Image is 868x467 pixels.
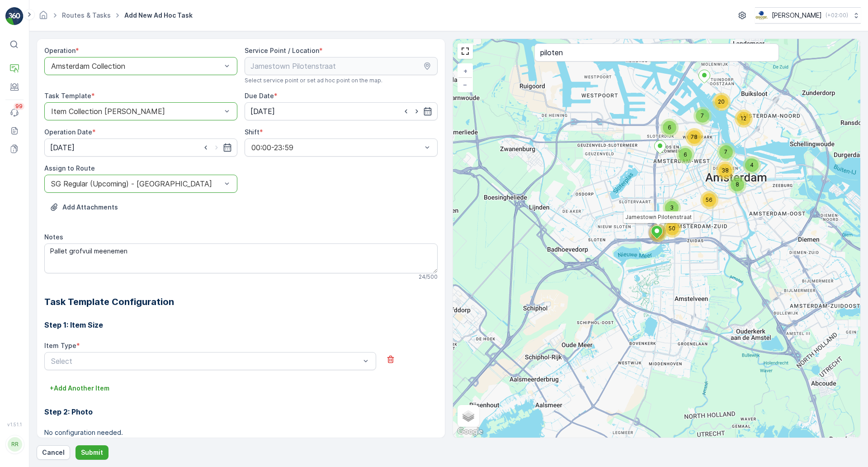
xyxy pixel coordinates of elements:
[663,219,681,238] div: 50
[5,104,24,122] a: 99
[458,78,472,91] a: Zoom Out
[245,102,438,120] input: dd/mm/yyyy
[44,233,63,241] label: Notes
[8,437,22,452] div: RR
[670,204,674,211] span: 3
[463,67,467,75] span: +
[81,448,103,457] p: Submit
[37,445,70,460] button: Cancel
[693,107,712,125] div: 7
[706,196,712,203] span: 56
[728,176,746,194] div: 8
[534,43,779,62] input: Search address or service points
[700,191,718,209] div: 56
[743,156,761,174] div: 4
[419,273,438,281] p: 24 / 500
[15,103,23,110] p: 99
[245,128,259,136] label: Shift
[5,7,24,25] img: logo
[755,10,768,20] img: basis-logo_rgb2x.png
[44,200,123,214] button: Upload File
[691,133,698,140] span: 78
[38,14,48,21] a: Homepage
[44,406,438,417] h3: Step 2: Photo
[458,406,478,426] a: Layers
[50,384,109,393] p: + Add Another Item
[458,64,472,78] a: Zoom In
[62,203,118,212] p: Add Attachments
[245,77,382,84] span: Select service point or set ad hoc point on the map.
[717,143,735,161] div: 7
[5,422,24,427] span: v 1.51.1
[245,92,274,100] label: Due Date
[663,199,681,217] div: 3
[51,356,360,367] p: Select
[44,428,438,437] p: No configuration needed.
[44,381,115,396] button: +Add Another Item
[44,295,438,309] h2: Task Template Configuration
[750,162,754,168] span: 4
[75,445,108,460] button: Submit
[245,57,438,75] input: Jamestown Pilotenstraat
[735,110,753,128] div: 12
[44,319,438,330] h3: Step 1: Item Size
[463,81,467,88] span: −
[741,115,746,122] span: 12
[455,426,485,438] img: Google
[5,429,24,460] button: RR
[668,124,671,131] span: 6
[718,98,725,105] span: 20
[42,448,65,457] p: Cancel
[826,12,848,19] p: ( +02:00 )
[722,167,729,174] span: 38
[716,162,734,180] div: 38
[455,426,485,438] a: Open this area in Google Maps (opens a new window)
[44,342,76,349] label: Item Type
[669,225,675,232] span: 50
[44,128,92,136] label: Operation Date
[685,128,703,146] div: 78
[44,243,438,273] textarea: Pallet grofvuil meenemen
[724,148,727,155] span: 7
[684,151,687,158] span: 6
[712,93,731,111] div: 20
[44,47,75,54] label: Operation
[736,181,739,188] span: 8
[772,11,822,20] p: [PERSON_NAME]
[676,146,694,164] div: 6
[62,11,111,19] a: Routes & Tasks
[44,164,95,172] label: Assign to Route
[660,119,679,137] div: 6
[44,138,237,157] input: dd/mm/yyyy
[755,7,861,24] button: [PERSON_NAME](+02:00)
[44,92,91,100] label: Task Template
[458,44,472,58] a: View Fullscreen
[701,112,704,119] span: 7
[123,11,194,20] span: Add New Ad Hoc Task
[245,47,319,54] label: Service Point / Location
